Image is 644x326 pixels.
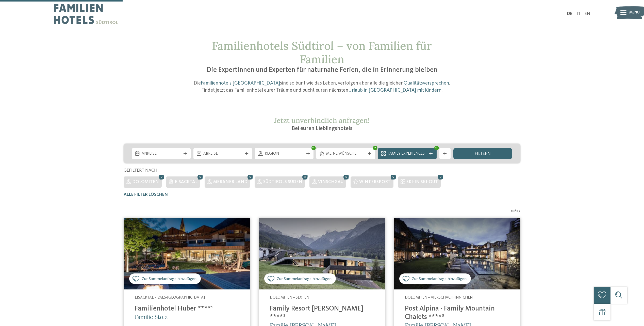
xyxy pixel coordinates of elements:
span: Zur Sammelanfrage hinzufügen [277,276,332,282]
span: Eisacktal – Vals-[GEOGRAPHIC_DATA] [135,296,205,300]
span: 27 [516,208,520,214]
a: Familienhotels [GEOGRAPHIC_DATA] [201,81,280,86]
p: Die sind so bunt wie das Leben, verfolgen aber alle die gleichen . Findet jetzt das Familienhotel... [189,80,455,94]
span: Eisacktal [175,180,197,184]
span: Gefiltert nach: [124,168,158,173]
span: Bei euren Lieblingshotels [292,126,352,131]
img: Family Resort Rainer ****ˢ [259,218,385,289]
span: Zur Sammelanfrage hinzufügen [412,276,467,282]
h4: Post Alpina - Family Mountain Chalets ****ˢ [405,305,509,321]
span: Familienhotels Südtirol – von Familien für Familien [212,39,432,66]
span: Alle Filter löschen [124,192,168,197]
span: Dolomiten [132,180,159,184]
span: Zur Sammelanfrage hinzufügen [142,276,196,282]
span: Vinschgau [318,180,343,184]
span: Dolomiten – Vierschach-Innichen [405,296,473,300]
span: / [515,208,516,214]
span: 10 [511,208,515,214]
a: EN [585,12,590,16]
span: Dolomiten – Sexten [270,296,309,300]
span: Region [265,151,304,157]
span: Meraner Land [213,180,247,184]
span: Abreise [203,151,242,157]
a: Qualitätsversprechen [404,81,449,86]
h4: Familienhotel Huber ****ˢ [135,305,239,313]
span: Meine Wünsche [326,151,365,157]
span: Anreise [142,151,181,157]
span: Die Expertinnen und Experten für naturnahe Ferien, die in Erinnerung bleiben [207,67,437,74]
img: Post Alpina - Family Mountain Chalets ****ˢ [394,218,520,289]
a: IT [577,12,581,16]
span: Familie Stolz [135,313,168,320]
a: Urlaub in [GEOGRAPHIC_DATA] mit Kindern [348,88,441,93]
span: Südtirols Süden [263,180,302,184]
span: Family Experiences [388,151,427,157]
a: DE [567,12,572,16]
span: Wintersport [359,180,391,184]
h4: Family Resort [PERSON_NAME] ****ˢ [270,305,374,321]
span: SKI-IN SKI-OUT [406,180,438,184]
span: Menü [629,10,640,15]
span: Jetzt unverbindlich anfragen! [274,116,370,125]
span: filtern [475,152,491,156]
img: Familienhotels gesucht? Hier findet ihr die besten! [124,218,250,289]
